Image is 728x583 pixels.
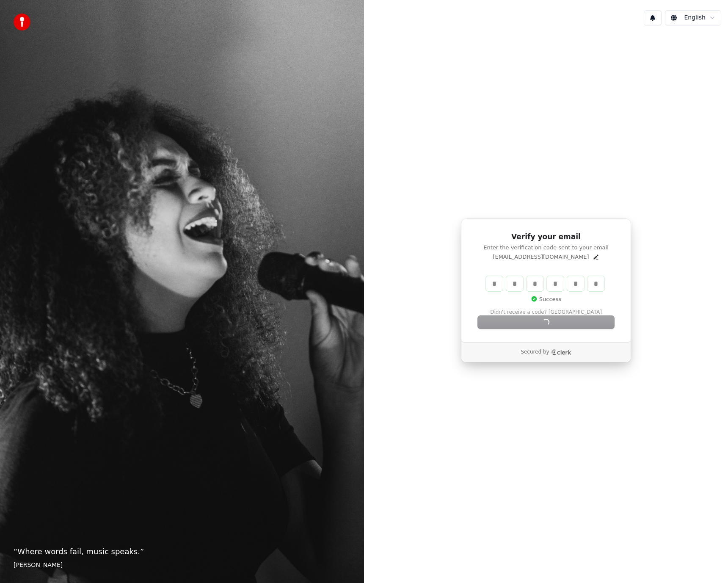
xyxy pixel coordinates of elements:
[484,274,606,293] div: Verification code input
[593,254,599,260] button: Edit
[551,349,571,355] a: Clerk logo
[14,546,350,558] p: “ Where words fail, music speaks. ”
[493,253,589,261] p: [EMAIL_ADDRESS][DOMAIN_NAME]
[521,349,549,356] p: Secured by
[478,244,614,251] p: Enter the verification code sent to your email
[531,296,561,303] p: Success
[478,232,614,242] h1: Verify your email
[14,561,350,569] footer: [PERSON_NAME]
[14,14,30,30] img: youka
